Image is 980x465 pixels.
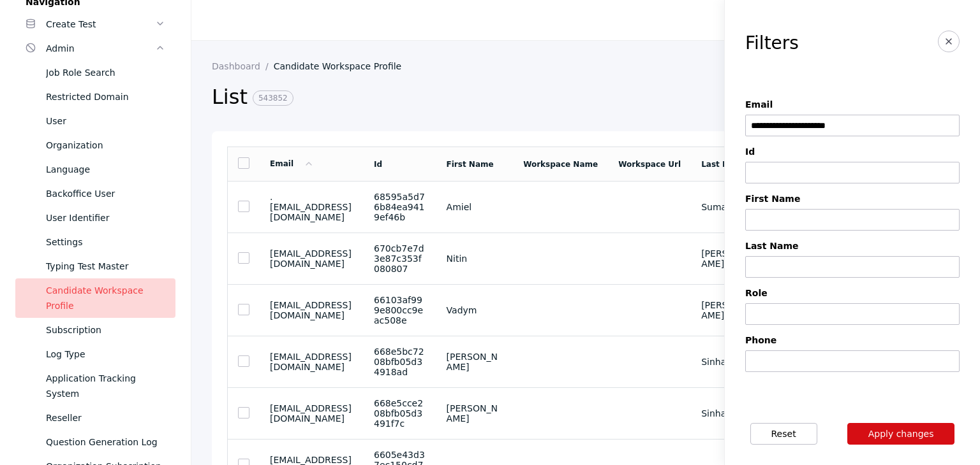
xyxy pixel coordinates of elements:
div: Organization [46,138,165,153]
div: Typing Test Master [46,259,165,274]
a: Language [15,157,175,182]
a: Subscription [15,318,175,342]
a: Application Tracking System [15,366,175,406]
section: Vadym [447,305,503,315]
a: Email [270,159,314,168]
label: Phone [745,335,960,345]
div: Job Role Search [46,65,165,80]
section: 668e5bc7208bfb05d34918ad [374,347,426,377]
label: Role [745,288,960,298]
div: User Identifier [46,210,165,225]
a: Dashboard [212,61,274,71]
section: 670cb7e7d3e87c353f080807 [374,243,426,274]
span: 543852 [253,90,293,106]
label: Email [745,99,960,110]
h2: List [212,84,761,111]
div: User [46,113,165,129]
h3: Filters [745,33,799,54]
a: Job Role Search [15,61,175,85]
section: Sinha [701,408,757,418]
section: [PERSON_NAME] [447,352,503,372]
div: Application Tracking System [46,371,165,401]
section: [EMAIL_ADDRESS][DOMAIN_NAME] [270,352,353,372]
a: Id [374,160,382,169]
section: [EMAIL_ADDRESS][DOMAIN_NAME] [270,300,353,320]
section: [PERSON_NAME] [701,248,757,269]
label: Last Name [745,241,960,251]
div: Backoffice User [46,186,165,201]
a: Last Name [701,160,747,169]
button: Reset [750,423,817,445]
section: [EMAIL_ADDRESS][DOMAIN_NAME] [270,248,353,269]
a: Candidate Workspace Profile [15,278,175,318]
button: Apply changes [847,423,955,445]
div: Subscription [46,322,165,338]
a: Log Type [15,342,175,366]
a: Organization [15,133,175,157]
section: 668e5cce208bfb05d3491f7c [374,398,426,429]
div: Question Generation Log [46,434,165,450]
section: [EMAIL_ADDRESS][DOMAIN_NAME] [270,403,353,424]
td: Workspace Url [608,147,691,182]
div: Log Type [46,347,165,362]
section: Amiel [447,202,503,212]
div: Candidate Workspace Profile [46,283,165,313]
label: First Name [745,194,960,204]
section: Sinha [701,357,757,367]
div: Restricted Domain [46,89,165,104]
a: Question Generation Log [15,430,175,454]
div: Reseller [46,410,165,426]
a: Restricted Domain [15,85,175,109]
section: [PERSON_NAME] [447,403,503,424]
section: 66103af999e800cc9eac508e [374,295,426,325]
a: Settings [15,230,175,254]
section: Sumayao [701,202,757,212]
label: Id [745,147,960,157]
a: First Name [447,160,494,169]
a: Reseller [15,406,175,430]
a: Backoffice User [15,182,175,206]
a: Candidate Workspace Profile [274,61,412,71]
section: .[EMAIL_ADDRESS][DOMAIN_NAME] [270,192,353,222]
a: User Identifier [15,206,175,230]
section: 68595a5d76b84ea9419ef46b [374,192,426,222]
div: Settings [46,234,165,250]
div: Admin [46,41,155,56]
section: Nitin [447,254,503,264]
a: Typing Test Master [15,254,175,278]
div: Create Test [46,17,155,32]
div: Language [46,162,165,177]
section: [PERSON_NAME] [701,300,757,320]
a: User [15,109,175,133]
td: Workspace Name [513,147,608,182]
